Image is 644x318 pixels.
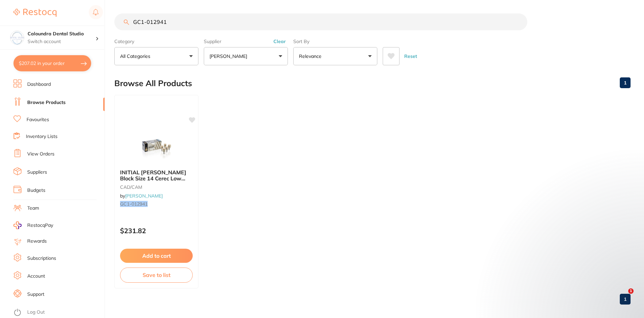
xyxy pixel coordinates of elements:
a: RestocqPay [13,221,53,229]
span: 1 [628,288,634,294]
p: $231.82 [120,227,193,235]
p: Switch account [28,38,96,45]
b: INITIAL LISI Block Size 14 Cerec Low Translucent A3 Pk 5 [120,169,193,182]
button: Save to list [120,268,193,282]
a: Account [27,273,45,280]
button: Relevance [293,47,377,65]
img: RestocqPay [13,221,22,229]
a: Inventory Lists [26,133,58,140]
a: 1 [620,76,631,90]
small: CAD/CAM [120,184,193,190]
a: Browse Products [27,99,66,106]
button: Reset [402,47,419,65]
button: Add to cart [120,249,193,263]
button: All Categories [114,47,198,65]
h2: Browse All Products [114,79,192,88]
a: Dashboard [27,81,51,88]
h4: Caloundra Dental Studio [28,31,96,37]
iframe: Intercom live chat [614,288,631,305]
a: View Orders [27,151,54,157]
input: Search Products [114,13,527,30]
img: Restocq Logo [13,9,56,17]
button: Clear [271,38,288,44]
button: [PERSON_NAME] [204,47,288,65]
button: $207.02 in your order [13,55,91,71]
span: INITIAL [PERSON_NAME] Block Size 14 Cerec Low Translucent A3 Pk 5 [120,169,186,188]
img: INITIAL LISI Block Size 14 Cerec Low Translucent A3 Pk 5 [135,130,178,164]
a: Team [27,205,39,212]
em: GC1-012941 [120,201,148,207]
p: [PERSON_NAME] [210,53,250,60]
p: Relevance [299,53,324,60]
a: Log Out [27,309,45,316]
label: Supplier [204,38,288,44]
a: Restocq Logo [13,5,56,21]
label: Category [114,38,198,44]
span: by [120,193,163,199]
a: Rewards [27,238,47,245]
a: Subscriptions [27,255,56,262]
button: Log Out [13,307,103,318]
a: [PERSON_NAME] [125,193,163,199]
a: Support [27,291,44,298]
a: Favourites [27,116,49,123]
label: Sort By [293,38,377,44]
a: Budgets [27,187,45,194]
p: All Categories [120,53,153,60]
iframe: Intercom notifications message [506,246,641,300]
img: Caloundra Dental Studio [10,31,24,44]
span: RestocqPay [27,222,53,229]
a: Suppliers [27,169,47,176]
